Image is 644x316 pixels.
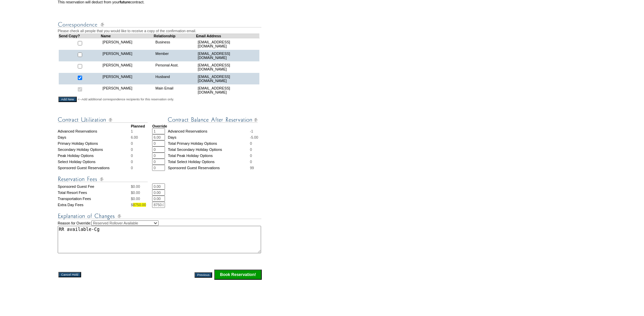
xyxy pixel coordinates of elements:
td: [EMAIL_ADDRESS][DOMAIN_NAME] [196,73,259,84]
td: Total Secondary Holiday Options [168,146,250,153]
span: 0 [131,160,133,164]
td: Send Copy? [59,34,101,38]
td: Peak Holiday Options [58,153,131,159]
td: $ [131,202,152,208]
span: 0 [131,154,133,158]
img: Contract Balance After Reservation [168,116,258,124]
td: Sponsored Guest Reservations [58,165,131,171]
span: -5.00 [250,135,258,139]
span: 0 [131,141,133,145]
img: Explanation of Changes [58,212,261,220]
span: 0.00 [133,184,140,189]
td: Extra Day Fees [58,202,131,208]
td: [PERSON_NAME] [101,38,154,50]
span: 99 [250,166,254,170]
span: 0 [131,147,133,152]
td: [PERSON_NAME] [101,61,154,73]
td: Transportation Fees [58,196,131,202]
span: 0.00 [133,197,140,201]
td: Total Peak Holiday Options [168,153,250,159]
td: Days [168,134,250,140]
span: 1 [131,129,133,133]
td: [PERSON_NAME] [101,84,154,96]
td: Husband [154,73,196,84]
td: Reason for Override: [58,220,262,253]
td: Member [154,50,196,61]
span: 0 [250,141,252,145]
span: 0 [250,147,252,152]
td: Total Select Holiday Options [168,159,250,165]
td: Email Address [196,34,259,38]
span: <--Add additional correspondence recipients for this reservation only. [78,97,174,101]
td: Main Email [154,84,196,96]
td: Select Holiday Options [58,159,131,165]
td: [EMAIL_ADDRESS][DOMAIN_NAME] [196,50,259,61]
td: Secondary Holiday Options [58,146,131,153]
strong: Planned [131,124,145,128]
td: $ [131,190,152,196]
span: 0 [250,154,252,158]
td: Total Primary Holiday Options [168,140,250,146]
td: Sponsored Guest Reservations [168,165,250,171]
td: Personal Asst. [154,61,196,73]
td: $ [131,183,152,190]
td: $ [131,196,152,202]
td: [EMAIL_ADDRESS][DOMAIN_NAME] [196,61,259,73]
span: Please check all people that you would like to receive a copy of the confirmation email. [58,29,196,33]
strong: Override [152,124,167,128]
span: 6.00 [131,135,138,139]
img: Reservation Fees [58,175,148,183]
td: Days [58,134,131,140]
td: [EMAIL_ADDRESS][DOMAIN_NAME] [196,84,259,96]
span: 0 [131,166,133,170]
input: Click this button to finalize your reservation. [214,270,262,280]
span: 8750.00 [133,203,146,207]
td: Business [154,38,196,50]
td: [EMAIL_ADDRESS][DOMAIN_NAME] [196,38,259,50]
input: Previous [195,272,212,278]
span: 0.00 [133,191,140,195]
input: Cancel Hold [58,272,81,277]
td: [PERSON_NAME] [101,50,154,61]
td: Sponsored Guest Fee [58,183,131,190]
td: Total Resort Fees [58,190,131,196]
td: Name [101,34,154,38]
input: Add New [58,97,77,102]
td: [PERSON_NAME] [101,73,154,84]
td: Relationship [154,34,196,38]
td: Primary Holiday Options [58,140,131,146]
td: Advanced Reservations [58,128,131,134]
span: 0 [250,160,252,164]
img: Contract Utilization [58,116,148,124]
td: Advanced Reservations [168,128,250,134]
span: -1 [250,129,253,133]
